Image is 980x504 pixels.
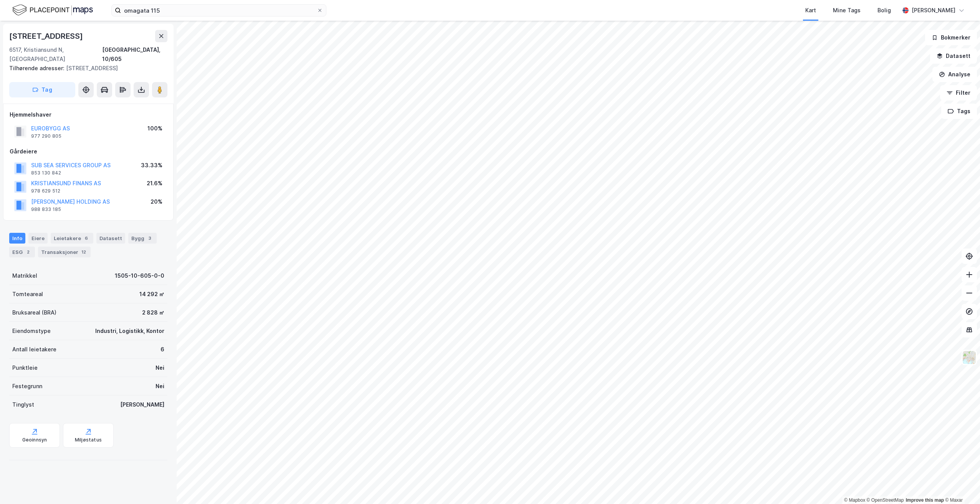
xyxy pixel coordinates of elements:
div: 12 [80,248,88,256]
img: Z [962,350,977,365]
a: Mapbox [844,497,865,503]
div: Geoinnsyn [22,437,47,443]
div: 3 [146,234,154,242]
div: Leietakere [51,233,93,244]
div: Nei [156,363,164,372]
img: logo.f888ab2527a4732fd821a326f86c7f29.svg [12,3,93,17]
a: OpenStreetMap [867,497,904,503]
div: Tinglyst [12,400,34,409]
div: 6 [83,234,90,242]
div: Bruksareal (BRA) [12,308,56,317]
div: 20% [151,197,162,206]
div: Bygg [128,233,157,244]
div: 100% [147,124,162,133]
div: Transaksjoner [38,247,91,257]
div: [GEOGRAPHIC_DATA], 10/605 [102,45,167,64]
div: Kart [805,6,816,15]
div: Bolig [877,6,891,15]
button: Datasett [930,48,977,64]
a: Improve this map [906,497,944,503]
div: Industri, Logistikk, Kontor [95,326,164,336]
div: 1505-10-605-0-0 [115,271,164,280]
span: Tilhørende adresser: [9,65,66,71]
div: [PERSON_NAME] [912,6,955,15]
div: Punktleie [12,363,38,372]
div: 14 292 ㎡ [139,290,164,299]
div: 977 290 805 [31,133,61,139]
iframe: Chat Widget [942,467,980,504]
div: Miljøstatus [75,437,102,443]
div: [PERSON_NAME] [120,400,164,409]
div: 988 833 185 [31,206,61,212]
div: Eiendomstype [12,326,51,336]
div: Info [9,233,25,244]
div: Nei [156,382,164,391]
input: Søk på adresse, matrikkel, gårdeiere, leietakere eller personer [121,5,317,16]
div: Matrikkel [12,271,37,280]
div: 2 828 ㎡ [142,308,164,317]
div: 978 629 512 [31,188,60,194]
div: Hjemmelshaver [10,110,167,119]
div: [STREET_ADDRESS] [9,30,84,42]
div: 33.33% [141,161,162,170]
button: Analyse [932,67,977,82]
div: Festegrunn [12,382,42,391]
div: Antall leietakere [12,345,56,354]
div: 6 [161,345,164,354]
div: 21.6% [147,179,162,188]
div: [STREET_ADDRESS] [9,64,161,73]
button: Bokmerker [925,30,977,45]
div: Datasett [96,233,125,244]
div: Eiere [28,233,48,244]
div: Mine Tags [833,6,861,15]
button: Tag [9,82,75,97]
button: Filter [940,85,977,100]
div: 6517, Kristiansund N, [GEOGRAPHIC_DATA] [9,45,102,64]
div: 2 [24,248,32,256]
div: ESG [9,247,35,257]
div: 853 130 842 [31,170,61,176]
div: Gårdeiere [10,147,167,156]
div: Tomteareal [12,290,43,299]
button: Tags [941,104,977,119]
